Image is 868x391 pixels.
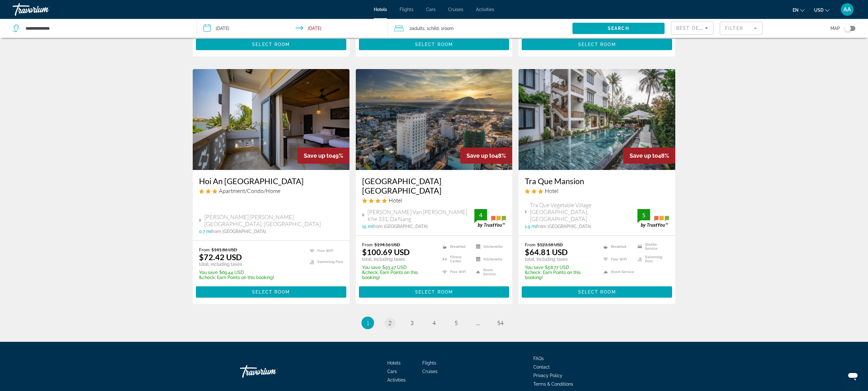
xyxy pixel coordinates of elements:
[356,69,513,170] img: Hotel image
[525,270,595,280] p: &check; Earn Points on this booking!
[843,366,863,386] iframe: Кнопка запуска окна обмена сообщениями
[439,254,473,264] li: Fitness Center
[525,265,595,270] p: $58.77 USD
[199,270,218,275] span: You save
[367,208,474,222] span: [PERSON_NAME] Van [PERSON_NAME] Khe 331, Da Nang
[304,152,332,159] span: Save up to
[422,369,437,374] a: Cruises
[439,24,454,33] span: , 1
[578,42,616,47] span: Select Room
[199,176,343,186] a: Hoi An [GEOGRAPHIC_DATA]
[537,224,591,229] span: from [GEOGRAPHIC_DATA]
[439,267,473,277] li: Free WiFi
[525,257,595,262] p: total, including taxes
[359,286,509,298] button: Select Room
[388,319,391,326] span: 2
[600,254,635,264] li: Free WiFi
[197,19,388,38] button: Check-in date: Sep 12, 2025 Check-out date: Sep 14, 2025
[400,7,413,12] span: Flights
[362,224,373,229] span: 15 mi
[388,19,572,38] button: Travelers: 2 adults, 1 child
[533,365,550,370] span: Contact
[199,229,211,234] span: 0.7 mi
[199,252,242,262] ins: $72.42 USD
[533,356,544,361] a: FAQs
[307,247,343,255] li: Free WiFi
[533,382,573,387] a: Terms & Conditions
[519,69,675,170] img: Hotel image
[373,224,428,229] span: from [GEOGRAPHIC_DATA]
[466,152,495,159] span: Save up to
[240,362,303,381] a: Travorium
[412,26,425,31] span: Adults
[199,262,274,267] p: total, including taxes
[432,319,436,326] span: 4
[814,5,830,15] button: Change currency
[219,187,280,194] span: Apartment/Condo/Home
[362,176,506,195] a: [GEOGRAPHIC_DATA] [GEOGRAPHIC_DATA]
[366,319,369,326] span: 1
[476,319,480,326] span: ...
[448,7,463,12] a: Cruises
[426,7,436,12] a: Cars
[630,152,658,159] span: Save up to
[204,213,343,227] span: [PERSON_NAME] [PERSON_NAME][GEOGRAPHIC_DATA], [GEOGRAPHIC_DATA]
[362,257,435,262] p: total, including taxes
[422,360,436,365] span: Flights
[522,40,672,47] a: Select Room
[814,8,824,13] span: USD
[635,242,669,251] li: Shuttle Service
[522,286,672,298] button: Select Room
[362,270,435,280] p: &check; Earn Points on this booking!
[843,6,851,13] span: AA
[460,148,512,164] div: 48%
[374,7,387,12] span: Hotels
[359,39,509,50] button: Select Room
[199,275,274,280] p: &check; Earn Points on this booking!
[637,209,669,228] img: trustyou-badge.svg
[525,247,568,257] ins: $64.81 USD
[525,265,543,270] span: You save
[522,288,672,295] a: Select Room
[359,40,509,47] a: Select Room
[387,377,406,382] span: Activities
[196,39,346,50] button: Select Room
[362,265,435,270] p: $93.47 USD
[839,3,855,16] button: User Menu
[578,289,616,295] span: Select Room
[525,224,537,229] span: 1.9 mi
[387,369,397,374] a: Cars
[307,258,343,266] li: Swimming Pool
[476,7,494,12] a: Activities
[473,267,506,277] li: Room Service
[635,254,669,264] li: Swimming Pool
[793,8,799,13] span: en
[389,197,402,204] span: Hotel
[387,360,401,365] span: Hotels
[533,373,562,378] a: Privacy Policy
[830,24,840,33] span: Map
[608,26,629,31] span: Search
[474,211,487,219] div: 4
[623,148,675,164] div: 48%
[600,242,635,251] li: Breakfast
[359,288,509,295] a: Select Room
[530,201,637,222] span: Tra Que Vegetable Village [GEOGRAPHIC_DATA], [GEOGRAPHIC_DATA]
[720,21,762,35] button: Filter
[497,319,503,326] span: 54
[211,229,266,234] span: from [GEOGRAPHIC_DATA]
[362,242,373,247] span: From
[637,211,650,219] div: 5
[415,42,453,47] span: Select Room
[196,288,346,295] a: Select Room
